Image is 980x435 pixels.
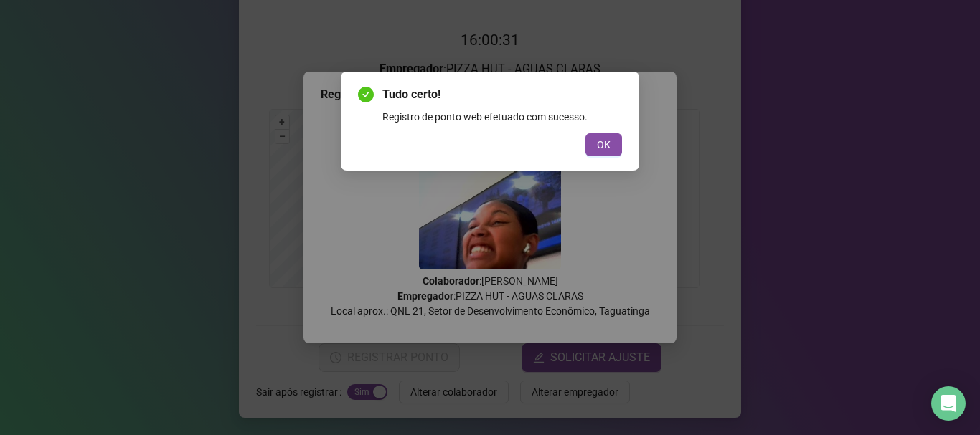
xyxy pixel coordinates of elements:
[931,386,966,421] div: Open Intercom Messenger
[597,137,611,153] span: OK
[585,133,622,156] button: OK
[382,86,622,103] span: Tudo certo!
[382,109,622,125] div: Registro de ponto web efetuado com sucesso.
[358,87,374,102] span: check-circle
